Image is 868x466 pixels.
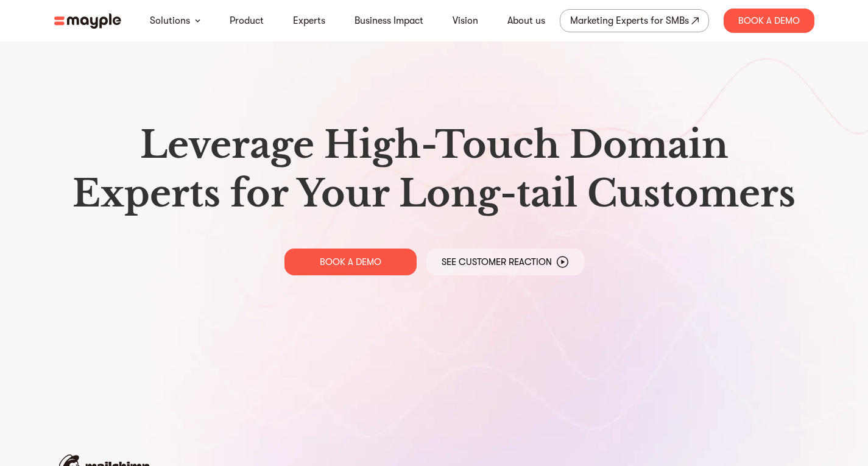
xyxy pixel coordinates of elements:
[724,9,814,33] div: Book A Demo
[64,121,805,218] h1: Leverage High-Touch Domain Experts for Your Long-tail Customers
[284,249,417,275] a: BOOK A DEMO
[507,13,545,28] a: About us
[195,19,200,23] img: arrow-down
[320,256,381,268] p: BOOK A DEMO
[54,13,121,29] img: mayple-logo
[570,12,689,29] div: Marketing Experts for SMBs
[453,13,478,28] a: Vision
[442,256,552,268] p: See Customer Reaction
[293,13,325,28] a: Experts
[230,13,264,28] a: Product
[426,249,584,275] a: See Customer Reaction
[560,9,709,32] a: Marketing Experts for SMBs
[355,13,423,28] a: Business Impact
[150,13,190,28] a: Solutions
